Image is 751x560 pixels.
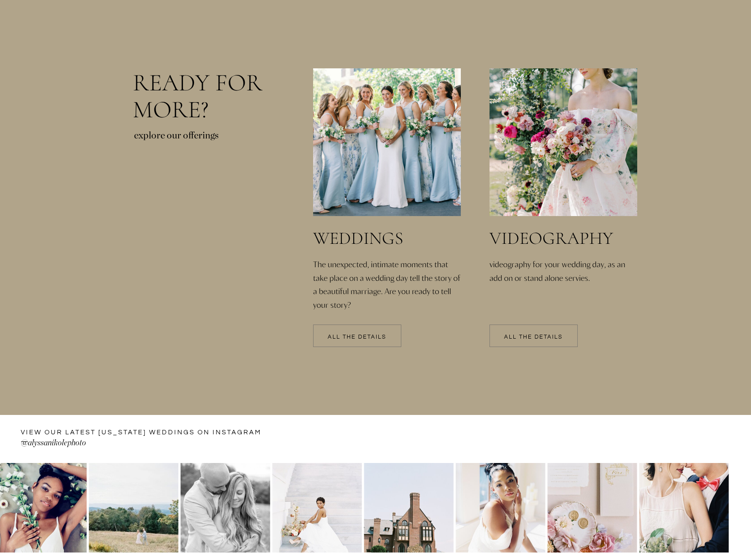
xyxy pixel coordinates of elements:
a: The unexpected, intimate moments that take place on a wedding day tell the story of a beautiful m... [313,258,463,296]
a: @alyssanikolephoto [21,437,220,451]
img: Dover-Hall-Richmond-Virginia-Wedding-Venue-colorful-summer-by-photographer-natalie-Jayne-photogra... [364,463,453,553]
a: All the details [313,334,401,340]
a: All the details [489,334,578,340]
h2: Ready for more? [133,70,295,110]
a: videography for your wedding day, as an add on or stand alone servies. [489,258,639,319]
a: videography [489,229,637,248]
img: Skyline-Drive-Anniversary-photos-in-the-mountains-by-Virginia-Wedding-Photographer-Natalie-Jayne-... [180,463,270,553]
a: VIEW OUR LATEST [US_STATE] WEDDINGS ON instagram — [21,428,264,438]
a: weddings [313,229,468,248]
img: Dover-Hall-Richmond-Virginia-Wedding-Venue-colorful-summer-by-photographer-natalie-Jayne-photogra... [547,463,637,553]
img: richmond-capitol-bridal-session-Night-black-and-white-Natalie-Jayne-photographer-Photography-wedd... [272,463,362,553]
img: hern-Tropical-wedding-inspiration-fredericksburg-vintage-charleston-georgia-Tropical-wedding-insp... [639,463,729,553]
p: explore our offerings [134,128,232,150]
img: Dover-Hall-Richmond-Virginia-Wedding-Venue-colorful-summer-by-photographer-natalie-Jayne-photogra... [456,463,545,553]
img: Skyline-Drive-Anniversary-photos-in-the-mountains-by-Virginia-Wedding-Photographer-Natalie-Jayne-... [89,463,178,553]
